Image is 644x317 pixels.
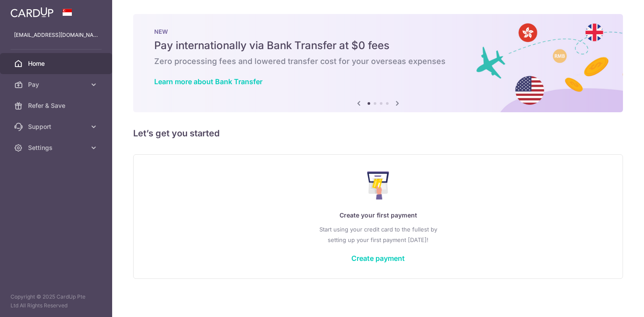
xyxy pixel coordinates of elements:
h5: Let’s get you started [133,126,623,140]
p: Create your first payment [151,210,605,221]
span: Refer & Save [28,101,86,110]
p: NEW [154,28,602,35]
p: [EMAIL_ADDRESS][DOMAIN_NAME] [14,31,98,39]
h6: Zero processing fees and lowered transfer cost for your overseas expenses [154,56,602,67]
img: CardUp [11,7,53,18]
span: Settings [28,143,86,152]
span: Home [28,59,86,68]
span: Support [28,122,86,131]
p: Start using your credit card to the fullest by setting up your first payment [DATE]! [151,224,605,245]
span: Pay [28,80,86,89]
img: Make Payment [367,171,389,199]
a: Create payment [351,254,405,263]
h5: Pay internationally via Bank Transfer at $0 fees [154,39,602,53]
img: Bank transfer banner [133,14,623,112]
a: Learn more about Bank Transfer [154,77,262,86]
